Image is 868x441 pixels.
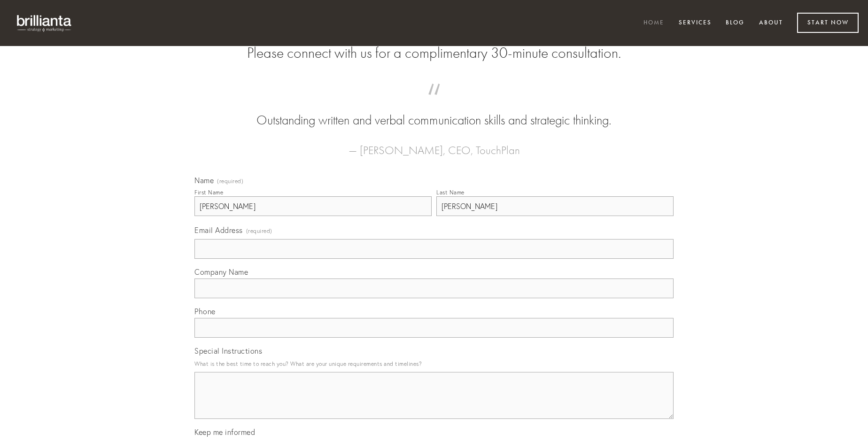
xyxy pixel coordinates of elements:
[194,357,674,370] p: What is the best time to reach you? What are your unique requirements and timelines?
[209,130,659,160] figcaption: — [PERSON_NAME], CEO, TouchPlan
[720,15,751,31] a: Blog
[194,307,216,316] span: Phone
[637,15,670,31] a: Home
[194,267,248,277] span: Company Name
[194,346,262,356] span: Special Instructions
[436,189,465,196] div: Last Name
[673,15,718,31] a: Services
[194,44,674,62] h2: Please connect with us for a complimentary 30-minute consultation.
[217,178,243,184] span: (required)
[194,225,243,235] span: Email Address
[194,189,223,196] div: First Name
[753,15,789,31] a: About
[209,93,659,111] span: “
[797,13,859,33] a: Start Now
[246,224,272,237] span: (required)
[194,427,255,437] span: Keep me informed
[209,93,659,130] blockquote: Outstanding written and verbal communication skills and strategic thinking.
[194,176,214,185] span: Name
[9,9,80,37] img: brillianta - research, strategy, marketing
